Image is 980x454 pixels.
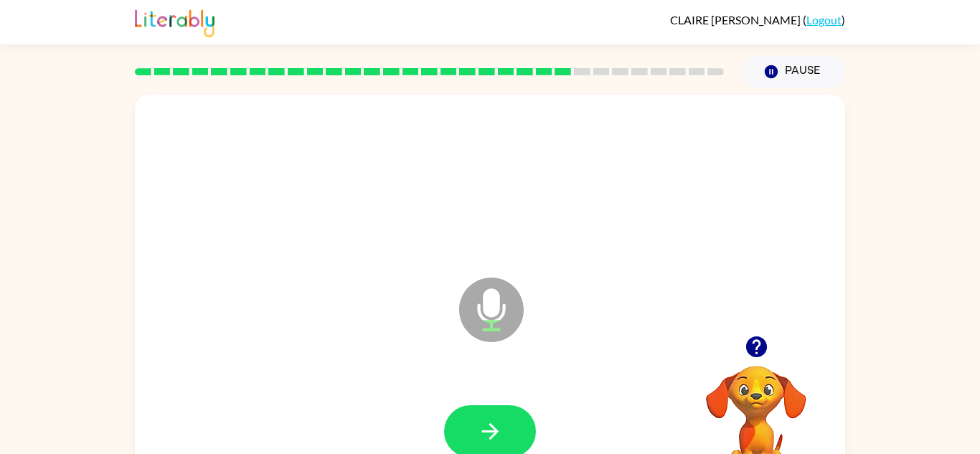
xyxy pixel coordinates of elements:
a: Logout [806,13,842,27]
div: ( ) [670,13,845,27]
button: Pause [741,55,845,88]
img: Literably [135,6,215,37]
span: CLAIRE [PERSON_NAME] [670,13,803,27]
